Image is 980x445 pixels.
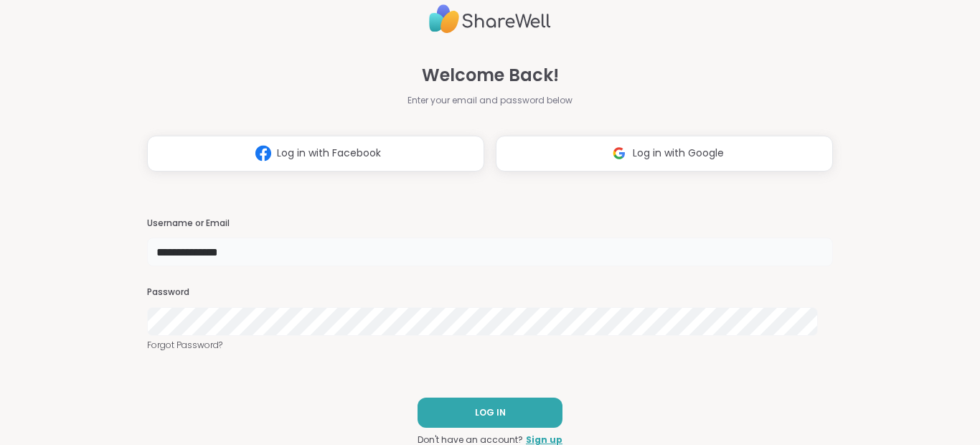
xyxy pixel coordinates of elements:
[250,140,277,167] img: ShareWell Logomark
[633,146,724,161] span: Log in with Google
[496,136,833,172] button: Log in with Google
[422,62,559,88] span: Welcome Back!
[407,94,573,107] span: Enter your email and password below
[475,406,506,419] span: LOG IN
[418,398,562,428] button: LOG IN
[277,146,381,161] span: Log in with Facebook
[147,136,484,172] button: Log in with Facebook
[147,339,833,352] a: Forgot Password?
[147,217,833,230] h3: Username or Email
[147,286,833,299] h3: Password
[606,140,633,167] img: ShareWell Logomark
